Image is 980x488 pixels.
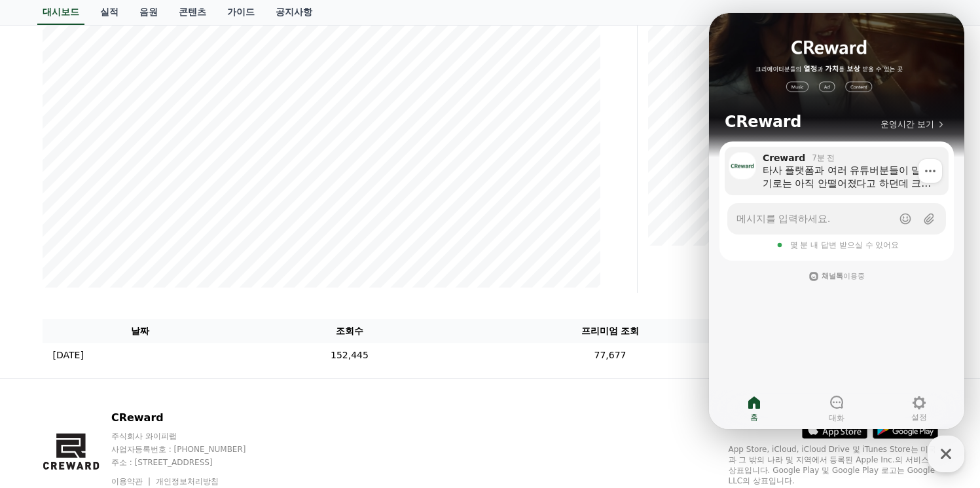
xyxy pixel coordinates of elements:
p: 주소 : [STREET_ADDRESS] [111,457,271,468]
th: 프리미엄 조회 [461,319,759,343]
th: 조회수 [238,319,461,343]
a: 개인정보처리방침 [156,477,219,486]
p: [DATE] [53,348,84,362]
a: 이용약관 [111,477,153,486]
p: 주식회사 와이피랩 [111,431,271,441]
td: 77,677 [461,343,759,367]
p: CReward [111,410,271,426]
th: 날짜 [43,319,239,343]
iframe: Channel chat [709,13,964,429]
p: App Store, iCloud, iCloud Drive 및 iTunes Store는 미국과 그 밖의 나라 및 지역에서 등록된 Apple Inc.의 서비스 상표입니다. Goo... [729,444,938,486]
p: 사업자등록번호 : [PHONE_NUMBER] [111,444,271,455]
td: 152,445 [238,343,461,367]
